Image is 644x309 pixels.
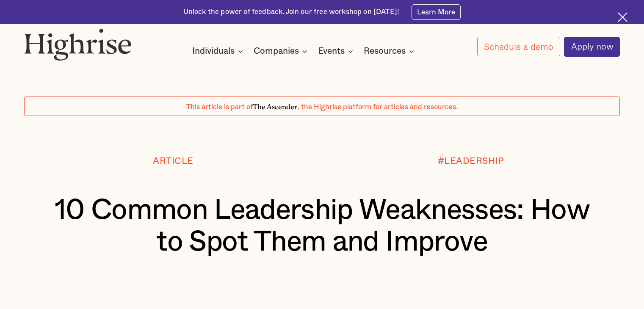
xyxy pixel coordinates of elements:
[253,101,297,110] span: The Ascender
[564,37,620,57] a: Apply now
[477,37,560,56] a: Schedule a demo
[412,4,461,19] a: Learn More
[618,12,627,22] img: Cross icon
[318,46,356,56] div: Events
[153,156,193,166] div: Article
[49,194,595,257] h1: 10 Common Leadership Weaknesses: How to Spot Them and Improve
[297,104,458,110] span: , the Highrise platform for articles and resources.
[192,46,246,56] div: Individuals
[24,28,132,61] img: Highrise logo
[364,46,417,56] div: Resources
[183,7,399,17] div: Unlock the power of feedback. Join our free workshop on [DATE]!
[192,46,235,56] div: Individuals
[186,104,253,110] span: This article is part of
[438,156,504,166] div: #LEADERSHIP
[254,46,310,56] div: Companies
[364,46,406,56] div: Resources
[318,46,345,56] div: Events
[254,46,299,56] div: Companies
